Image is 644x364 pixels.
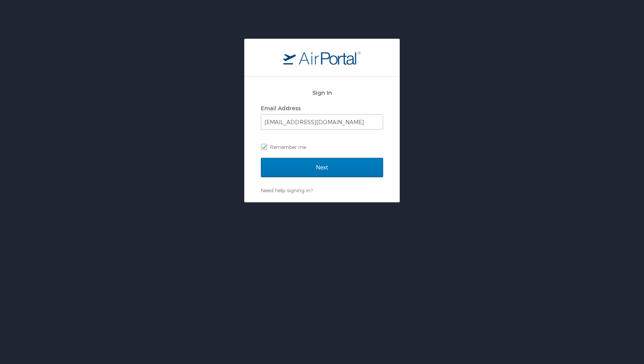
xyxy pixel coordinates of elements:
h2: Sign In [261,88,383,97]
input: Next [261,158,383,177]
label: Remember me [261,141,383,153]
a: Need help signing in? [261,187,313,193]
label: Email Address [261,105,301,111]
img: logo [283,51,361,65]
